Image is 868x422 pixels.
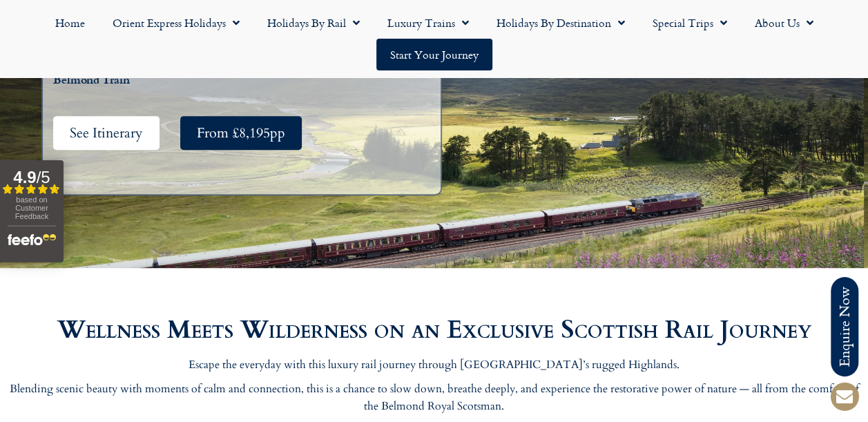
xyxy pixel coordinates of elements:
a: From £8,195pp [180,116,302,150]
p: Escape the everyday with this luxury rail journey through [GEOGRAPHIC_DATA]’s rugged Highlands. [7,356,861,374]
a: Special Trips [639,7,741,39]
a: Orient Express Holidays [99,7,253,39]
span: From £8,195pp [197,124,285,142]
a: Start your Journey [376,39,492,70]
a: Luxury Trains [374,7,483,39]
strong: Travel deep into the soul of Scotland on a rejuvenating rail escape of comfort and calm. Aboard t... [53,32,351,86]
a: See Itinerary [53,116,160,150]
span: See Itinerary [70,124,143,142]
a: Home [41,7,99,39]
a: About Us [741,7,827,39]
p: Blending scenic beauty with moments of calm and connection, this is a chance to slow down, breath... [7,381,861,416]
h2: Wellness Meets Wilderness on an Exclusive Scottish Rail Journey [7,318,861,343]
a: Holidays by Destination [483,7,639,39]
a: Holidays by Rail [253,7,374,39]
span: Your last name [351,296,422,311]
nav: Menu [7,7,861,70]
